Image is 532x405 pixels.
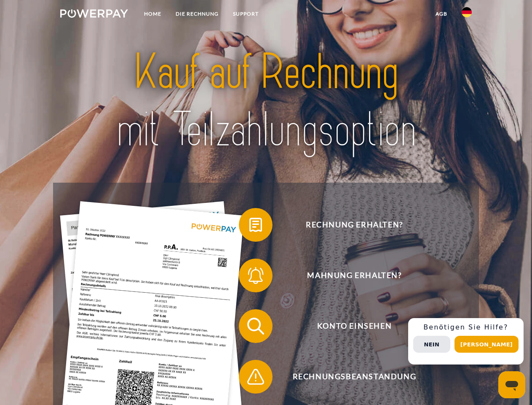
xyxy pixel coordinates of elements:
a: Home [137,6,168,22]
button: Rechnung erhalten? [239,208,458,242]
button: Mahnung erhalten? [239,259,458,292]
img: qb_search.svg [245,316,266,337]
img: qb_warning.svg [245,366,266,387]
div: Schnellhilfe [408,318,524,364]
iframe: Schaltfläche zum Öffnen des Messaging-Fensters [498,371,525,398]
span: Rechnungsbeanstandung [251,360,457,394]
img: de [462,7,472,17]
a: agb [428,6,454,22]
img: qb_bill.svg [245,214,266,235]
button: [PERSON_NAME] [454,336,519,353]
button: Nein [413,336,450,353]
span: Mahnung erhalten? [251,259,457,292]
button: Rechnungsbeanstandung [239,360,458,394]
a: DIE RECHNUNG [168,6,226,22]
h3: Benötigen Sie Hilfe? [413,323,519,332]
span: Konto einsehen [251,309,457,343]
img: qb_bell.svg [245,265,266,286]
a: SUPPORT [226,6,266,22]
img: logo-powerpay-white.svg [60,9,128,18]
span: Rechnung erhalten? [251,208,457,242]
button: Konto einsehen [239,309,458,343]
img: title-powerpay_de.svg [80,40,452,162]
